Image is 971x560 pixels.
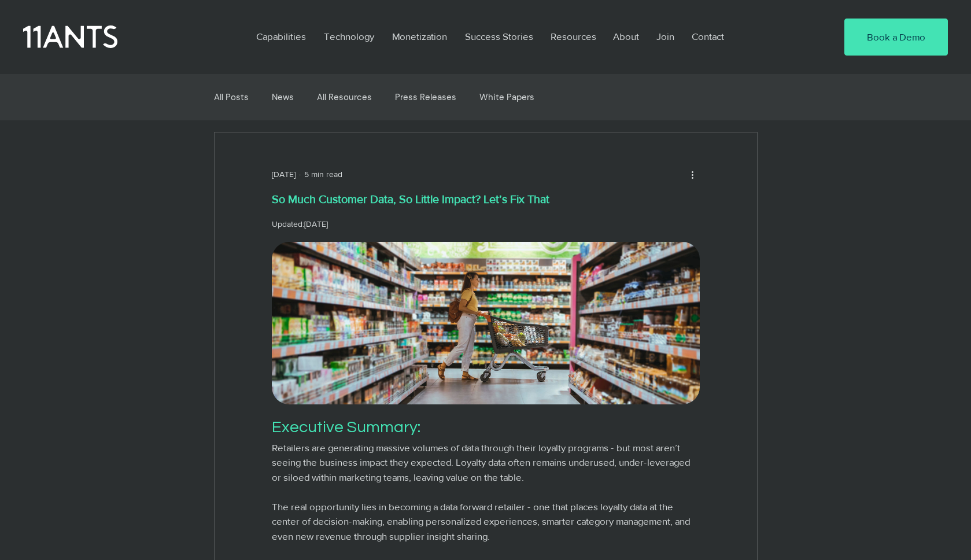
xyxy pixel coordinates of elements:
[648,23,683,50] a: Join
[683,23,734,50] a: Contact
[272,92,294,102] a: News
[272,242,700,404] img: Supermarket customer with trolley
[272,501,692,541] span: The real opportunity lies in becoming a data forward retailer - one that places loyalty data at t...
[686,167,700,181] button: More actions
[272,419,420,436] span: Executive Summary:
[479,92,534,102] a: White Papers
[272,191,700,208] h1: So Much Customer Data, So Little Impact? Let’s Fix That
[383,23,456,50] a: Monetization
[248,23,315,50] a: Capabilities
[607,23,645,50] p: About
[212,74,756,120] nav: Blog
[545,23,602,50] p: Resources
[395,92,456,102] a: Press Releases
[459,23,539,50] p: Success Stories
[542,23,604,50] a: Resources
[214,92,249,102] a: All Posts
[272,442,692,482] span: Retailers are generating massive volumes of data through their loyalty programs - but most aren’t...
[867,30,925,44] span: Book a Demo
[272,170,296,179] span: May 28
[248,23,809,50] nav: Site
[456,23,542,50] a: Success Stories
[318,23,380,50] p: Technology
[317,92,372,102] a: All Resources
[651,23,680,50] p: Join
[304,170,342,179] span: 5 min read
[315,23,383,50] a: Technology
[386,23,453,50] p: Monetization
[250,23,312,50] p: Capabilities
[604,23,648,50] a: About
[686,23,730,50] p: Contact
[272,218,700,230] p: Updated:
[844,19,948,56] a: Book a Demo
[304,219,328,229] span: Jul 8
